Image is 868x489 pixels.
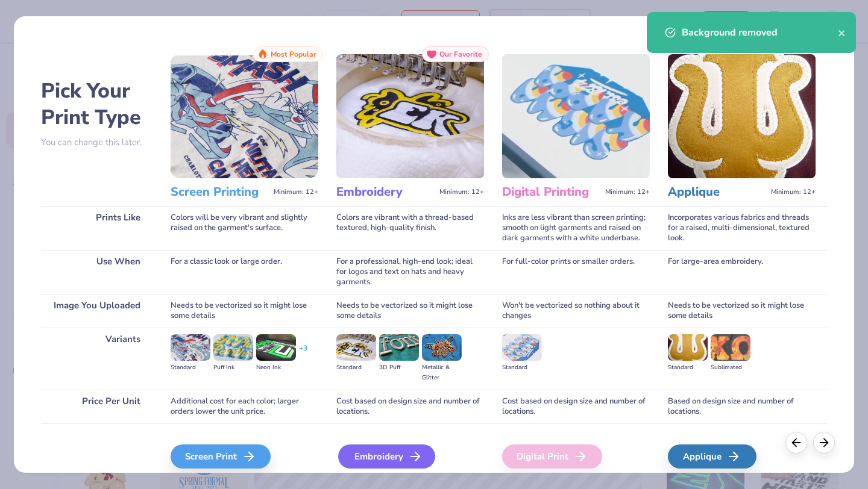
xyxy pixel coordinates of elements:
h3: Embroidery [336,184,435,200]
button: close [838,25,846,40]
div: 3D Puff [379,363,419,373]
div: Neon Ink [256,363,296,373]
div: For large-area embroidery. [668,250,816,294]
div: Additional cost for each color; larger orders lower the unit price. [171,390,318,423]
span: We'll vectorize your image. [171,471,318,481]
div: For a professional, high-end look; ideal for logos and text on hats and heavy garments. [336,250,484,294]
div: Based on design size and number of locations. [668,390,816,423]
h3: Screen Printing [171,184,269,200]
img: Standard [336,334,376,361]
div: + 3 [299,343,307,364]
div: Standard [171,363,210,373]
div: Use When [41,250,153,294]
div: Needs to be vectorized so it might lose some details [336,294,484,328]
div: Metallic & Glitter [422,363,462,383]
div: Embroidery [338,444,435,469]
div: Applique [668,444,756,469]
div: Variants [41,328,153,390]
span: We'll vectorize your image. [668,471,816,481]
p: You can change this later. [41,137,153,148]
div: Cost based on design size and number of locations. [336,390,484,423]
span: Minimum: 12+ [605,188,650,196]
span: Most Popular [271,50,316,58]
span: Our Favorite [439,50,482,58]
div: Inks are less vibrant than screen printing; smooth on light garments and raised on dark garments ... [502,206,650,250]
img: Standard [502,334,542,361]
img: Metallic & Glitter [422,334,462,361]
div: Colors are vibrant with a thread-based textured, high-quality finish. [336,206,484,250]
div: Colors will be very vibrant and slightly raised on the garment's surface. [171,206,318,250]
div: Background removed [682,25,838,40]
span: Minimum: 12+ [439,188,484,196]
h2: Pick Your Print Type [41,78,153,131]
div: Cost based on design size and number of locations. [502,390,650,423]
img: Sublimated [711,334,750,361]
div: Image You Uploaded [41,294,153,328]
div: Needs to be vectorized so it might lose some details [171,294,318,328]
img: Embroidery [336,54,484,178]
h3: Digital Printing [502,184,600,200]
div: For full-color prints or smaller orders. [502,250,650,294]
div: Standard [336,363,376,373]
div: Won't be vectorized so nothing about it changes [502,294,650,328]
img: Applique [668,54,816,178]
span: Minimum: 12+ [274,188,318,196]
img: Digital Printing [502,54,650,178]
span: Minimum: 12+ [771,188,816,196]
h3: Applique [668,184,766,200]
div: Incorporates various fabrics and threads for a raised, multi-dimensional, textured look. [668,206,816,250]
span: We'll vectorize your image. [336,471,484,481]
div: Standard [668,363,708,373]
img: Neon Ink [256,334,296,361]
img: Standard [171,334,210,361]
div: Standard [502,363,542,373]
div: Puff Ink [213,363,253,373]
div: Sublimated [711,363,750,373]
img: Screen Printing [171,54,318,178]
div: Screen Print [171,444,271,469]
div: Prints Like [41,206,153,250]
div: For a classic look or large order. [171,250,318,294]
img: Puff Ink [213,334,253,361]
img: 3D Puff [379,334,419,361]
div: Price Per Unit [41,390,153,423]
div: Digital Print [502,444,602,469]
div: Needs to be vectorized so it might lose some details [668,294,816,328]
img: Standard [668,334,708,361]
